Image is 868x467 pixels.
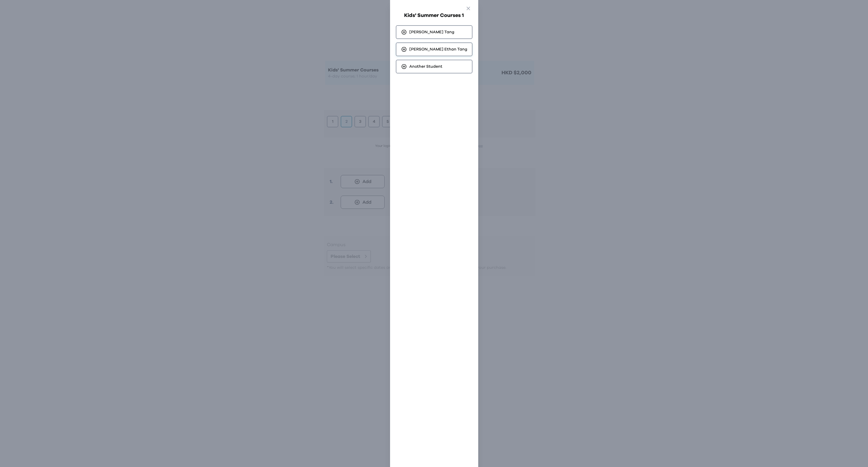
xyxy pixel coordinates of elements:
div: Another Student [396,60,472,73]
h2: Kids' Summer Courses 1 [396,11,472,20]
span: [PERSON_NAME] Ethan Tang [409,46,467,52]
div: [PERSON_NAME] Tang [396,25,472,39]
div: [PERSON_NAME] Ethan Tang [396,42,472,56]
span: Another Student [409,64,442,69]
span: [PERSON_NAME] Tang [409,29,454,35]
